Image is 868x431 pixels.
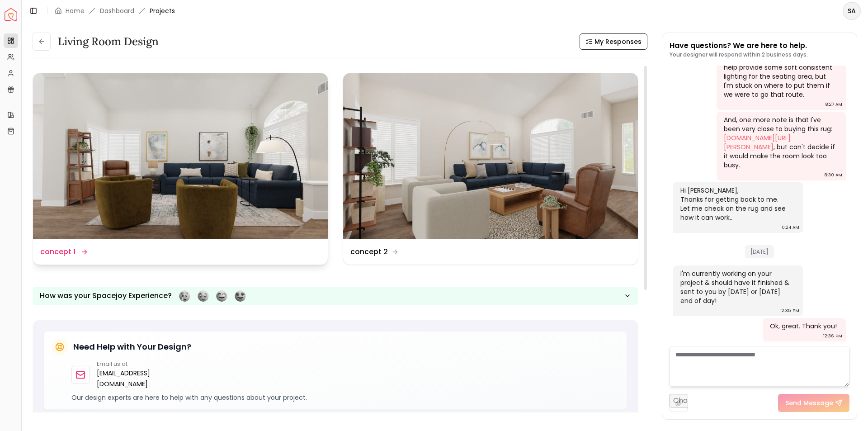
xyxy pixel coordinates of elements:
a: Spacejoy [5,8,17,21]
img: concept 2 [343,73,638,239]
div: Hi [PERSON_NAME], Thanks for getting back to me. Let me check on the rug and see how it can work.. [680,186,794,222]
a: concept 1concept 1 [33,73,328,265]
h3: Living Room design [58,34,159,49]
span: Projects [150,6,175,15]
a: Home [66,6,85,15]
dd: concept 2 [350,246,388,257]
img: concept 1 [33,73,328,239]
nav: breadcrumb [55,6,175,15]
p: How was your Spacejoy Experience? [40,290,172,301]
p: Have questions? We are here to help. [670,40,808,51]
a: [DOMAIN_NAME][URL][PERSON_NAME] [724,133,791,152]
button: How was your Spacejoy Experience?Feeling terribleFeeling badFeeling goodFeeling awesome [33,287,638,305]
span: [DATE] [745,245,774,258]
a: concept 2concept 2 [343,73,638,265]
div: And, one more note is that I've been very close to buying this rug: , but can't decide if it woul... [724,115,837,170]
div: 12:36 PM [823,332,842,341]
span: SA [844,3,860,19]
div: I'm currently working on your project & should have it finished & sent to you by [DATE] or [DATE]... [680,269,794,305]
p: Our design experts are here to help with any questions about your project. [71,393,619,402]
dd: concept 1 [40,246,75,257]
p: Email us at [97,360,198,368]
a: Dashboard [100,6,134,15]
button: My Responses [580,33,647,50]
div: Ok, great. Thank you! [770,322,837,331]
span: My Responses [594,37,642,46]
div: 10:24 AM [780,223,799,232]
div: 12:35 PM [780,306,799,315]
p: Your designer will respond within 2 business days. [670,51,808,58]
button: SA [843,2,861,20]
a: [EMAIL_ADDRESS][DOMAIN_NAME] [97,368,198,389]
img: Spacejoy Logo [5,8,17,21]
h5: Need Help with Your Design? [73,341,191,353]
div: 8:30 AM [824,171,842,180]
div: 8:27 AM [825,100,842,109]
